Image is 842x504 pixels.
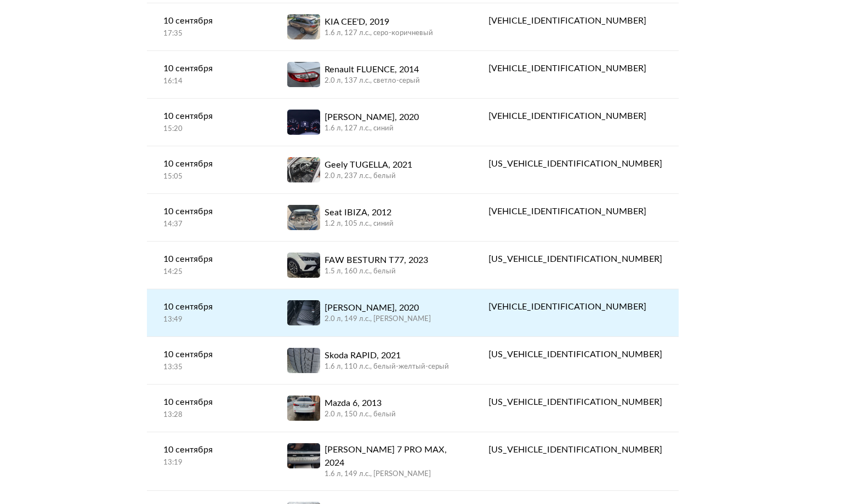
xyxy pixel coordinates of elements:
div: 10 сентября [163,110,254,123]
a: [US_VEHICLE_IDENTIFICATION_NUMBER] [472,385,679,420]
a: [VEHICLE_IDENTIFICATION_NUMBER] [472,99,679,134]
a: [PERSON_NAME] 7 PRO MAX, 20241.6 л, 149 л.c., [PERSON_NAME] [271,432,472,490]
div: 10 сентября [163,443,254,456]
div: 1.6 л, 110 л.c., белый-желтый-серый [325,362,449,372]
div: 1.2 л, 105 л.c., синий [325,219,394,229]
a: Renault FLUENCE, 20142.0 л, 137 л.c., светло-серый [271,51,472,98]
div: [US_VEHICLE_IDENTIFICATION_NUMBER] [488,253,662,266]
div: [PERSON_NAME] 7 PRO MAX, 2024 [325,443,456,469]
div: [PERSON_NAME], 2020 [325,301,431,314]
div: [VEHICLE_IDENTIFICATION_NUMBER] [488,62,662,75]
div: [VEHICLE_IDENTIFICATION_NUMBER] [488,300,662,313]
div: [VEHICLE_IDENTIFICATION_NUMBER] [488,205,662,218]
div: 14:37 [163,220,254,230]
a: 10 сентября13:19 [147,432,271,479]
a: [US_VEHICLE_IDENTIFICATION_NUMBER] [472,242,679,277]
div: 1.6 л, 127 л.c., серо-коричневый [325,28,433,38]
div: Renault FLUENCE, 2014 [325,63,420,76]
div: [US_VEHICLE_IDENTIFICATION_NUMBER] [488,157,662,170]
a: 10 сентября13:28 [147,385,271,431]
div: 10 сентября [163,396,254,409]
div: KIA CEE'D, 2019 [325,15,433,28]
a: Seat IBIZA, 20121.2 л, 105 л.c., синий [271,194,472,241]
a: 10 сентября13:35 [147,337,271,383]
a: KIA CEE'D, 20191.6 л, 127 л.c., серо-коричневый [271,3,472,50]
div: [PERSON_NAME], 2020 [325,111,419,124]
a: [VEHICLE_IDENTIFICATION_NUMBER] [472,51,679,86]
a: [PERSON_NAME], 20201.6 л, 127 л.c., синий [271,99,472,146]
div: 13:19 [163,458,254,468]
div: FAW BESTURN T77, 2023 [325,254,428,267]
a: 10 сентября14:25 [147,242,271,288]
div: [US_VEHICLE_IDENTIFICATION_NUMBER] [488,348,662,361]
a: 10 сентября15:05 [147,146,271,193]
a: 10 сентября14:37 [147,194,271,240]
div: Skoda RAPID, 2021 [325,349,449,362]
a: FAW BESTURN T77, 20231.5 л, 160 л.c., белый [271,242,472,289]
div: 10 сентября [163,253,254,266]
div: 14:25 [163,267,254,277]
div: Mazda 6, 2013 [325,397,396,410]
a: 10 сентября17:35 [147,3,271,50]
div: 10 сентября [163,205,254,218]
div: [US_VEHICLE_IDENTIFICATION_NUMBER] [488,443,662,456]
a: Skoda RAPID, 20211.6 л, 110 л.c., белый-желтый-серый [271,337,472,384]
div: [US_VEHICLE_IDENTIFICATION_NUMBER] [488,396,662,409]
a: Geely TUGELLA, 20212.0 л, 237 л.c., белый [271,146,472,193]
div: 1.6 л, 127 л.c., синий [325,124,419,134]
div: 10 сентября [163,348,254,361]
a: [US_VEHICLE_IDENTIFICATION_NUMBER] [472,432,679,467]
div: Seat IBIZA, 2012 [325,206,394,219]
a: [VEHICLE_IDENTIFICATION_NUMBER] [472,194,679,229]
div: 15:05 [163,172,254,182]
a: [VEHICLE_IDENTIFICATION_NUMBER] [472,289,679,324]
div: 16:14 [163,77,254,87]
div: [VEHICLE_IDENTIFICATION_NUMBER] [488,14,662,27]
div: [VEHICLE_IDENTIFICATION_NUMBER] [488,110,662,123]
div: 2.0 л, 237 л.c., белый [325,171,412,181]
div: 10 сентября [163,157,254,170]
div: 10 сентября [163,14,254,27]
div: 15:20 [163,124,254,134]
a: 10 сентября13:49 [147,289,271,336]
div: 13:49 [163,315,254,325]
div: 10 сентября [163,62,254,75]
div: 17:35 [163,29,254,39]
div: 2.0 л, 137 л.c., светло-серый [325,76,420,86]
a: Mazda 6, 20132.0 л, 150 л.c., белый [271,385,472,432]
div: 2.0 л, 150 л.c., белый [325,410,396,420]
a: [PERSON_NAME], 20202.0 л, 149 л.c., [PERSON_NAME] [271,289,472,336]
a: [VEHICLE_IDENTIFICATION_NUMBER] [472,3,679,38]
div: 10 сентября [163,300,254,313]
div: 1.6 л, 149 л.c., [PERSON_NAME] [325,469,456,479]
div: Geely TUGELLA, 2021 [325,158,412,171]
a: [US_VEHICLE_IDENTIFICATION_NUMBER] [472,337,679,372]
div: 2.0 л, 149 л.c., [PERSON_NAME] [325,314,431,324]
a: [US_VEHICLE_IDENTIFICATION_NUMBER] [472,146,679,181]
a: 10 сентября15:20 [147,99,271,145]
a: 10 сентября16:14 [147,51,271,98]
div: 13:35 [163,363,254,373]
div: 13:28 [163,410,254,420]
div: 1.5 л, 160 л.c., белый [325,267,428,277]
